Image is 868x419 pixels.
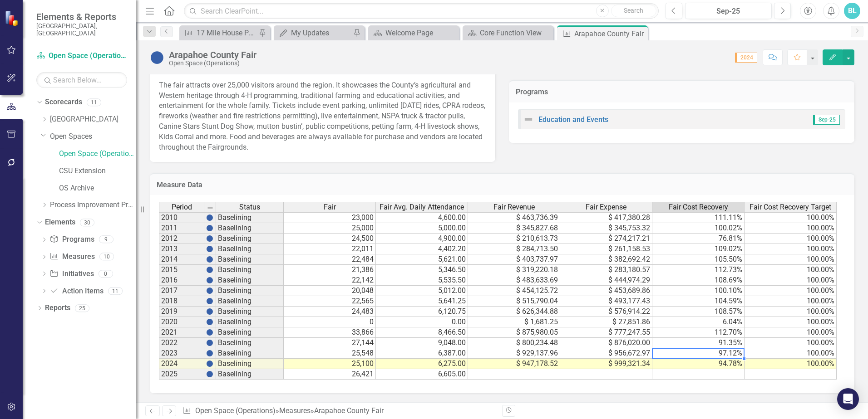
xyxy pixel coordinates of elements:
[284,223,376,234] td: 25,000
[172,203,192,211] span: Period
[735,53,757,63] span: 2024
[652,317,745,327] td: 6.04%
[75,304,89,312] div: 25
[206,318,213,326] img: BgCOk07PiH71IgAAAABJRU5ErkJggg==
[206,287,213,294] img: BgCOk07PiH71IgAAAABJRU5ErkJggg==
[157,181,848,189] h3: Measure Data
[376,265,468,275] td: 5,346.50
[745,307,837,317] td: 100.00%
[216,254,284,265] td: Baselining
[239,203,260,211] span: Status
[652,327,745,338] td: 112.70%
[468,296,560,307] td: $ 515,790.04
[206,297,213,305] img: BgCOk07PiH71IgAAAABJRU5ErkJggg==
[216,327,284,338] td: Baselining
[216,369,284,380] td: Baselining
[314,406,384,415] div: Arapahoe County Fair
[159,223,204,234] td: 2011
[652,286,745,296] td: 100.10%
[159,359,204,369] td: 2024
[813,115,840,125] span: Sep-25
[376,359,468,369] td: 6,275.00
[182,27,256,39] a: 17 Mile House Programming
[216,338,284,348] td: Baselining
[36,22,127,37] small: [GEOGRAPHIC_DATA], [GEOGRAPHIC_DATA]
[745,348,837,359] td: 100.00%
[560,296,652,307] td: $ 493,177.43
[652,223,745,234] td: 100.02%
[36,11,127,22] span: Elements & Reports
[216,244,284,254] td: Baselining
[324,203,336,211] span: Fair
[611,5,656,17] button: Search
[745,359,837,369] td: 100.00%
[652,212,745,223] td: 111.11%
[206,224,213,232] img: BgCOk07PiH71IgAAAABJRU5ErkJggg==
[159,265,204,275] td: 2015
[624,7,643,14] span: Search
[376,254,468,265] td: 5,621.00
[45,217,75,228] a: Elements
[560,265,652,275] td: $ 283,180.57
[376,317,468,327] td: 0.00
[560,338,652,348] td: $ 876,020.00
[560,223,652,234] td: $ 345,753.32
[560,307,652,317] td: $ 576,914.22
[376,307,468,317] td: 6,120.75
[99,253,114,261] div: 10
[745,338,837,348] td: 100.00%
[468,234,560,244] td: $ 210,613.73
[745,296,837,307] td: 100.00%
[216,296,284,307] td: Baselining
[291,27,351,39] div: My Updates
[284,286,376,296] td: 20,048
[50,114,136,125] a: [GEOGRAPHIC_DATA]
[560,212,652,223] td: $ 417,380.28
[652,296,745,307] td: 104.59%
[159,212,204,223] td: 2010
[380,203,464,211] span: Fair Avg. Daily Attendance
[468,265,560,275] td: $ 319,220.18
[652,275,745,286] td: 108.69%
[216,234,284,244] td: Baselining
[468,327,560,338] td: $ 875,980.05
[206,339,213,346] img: BgCOk07PiH71IgAAAABJRU5ErkJggg==
[468,317,560,327] td: $ 1,681.25
[216,275,284,286] td: Baselining
[159,80,486,153] p: The fair attracts over 25,000 visitors around the region. It showcases the County’s agricultural ...
[480,27,551,39] div: Core Function View
[493,203,535,211] span: Fair Revenue
[560,359,652,369] td: $ 999,321.34
[560,327,652,338] td: $ 777,247.55
[206,370,213,378] img: BgCOk07PiH71IgAAAABJRU5ErkJggg==
[560,254,652,265] td: $ 382,692.42
[468,307,560,317] td: $ 626,344.88
[195,406,276,415] a: Open Space (Operations)
[276,27,351,39] a: My Updates
[284,244,376,254] td: 22,011
[80,219,94,226] div: 30
[652,348,745,359] td: 97.12%
[159,317,204,327] td: 2020
[87,98,101,106] div: 11
[216,212,284,223] td: Baselining
[216,286,284,296] td: Baselining
[216,307,284,317] td: Baselining
[468,254,560,265] td: $ 403,737.97
[370,27,457,39] a: Welcome Page
[284,296,376,307] td: 22,565
[468,338,560,348] td: $ 800,234.48
[745,265,837,275] td: 100.00%
[50,200,136,210] a: Process Improvement Program
[376,348,468,359] td: 6,387.00
[745,275,837,286] td: 100.00%
[844,3,860,19] div: BL
[468,359,560,369] td: $ 947,178.52
[652,265,745,275] td: 112.73%
[216,348,284,359] td: Baselining
[45,97,82,107] a: Scorecards
[376,286,468,296] td: 5,012.00
[159,275,204,286] td: 2016
[385,27,457,39] div: Welcome Page
[745,317,837,327] td: 100.00%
